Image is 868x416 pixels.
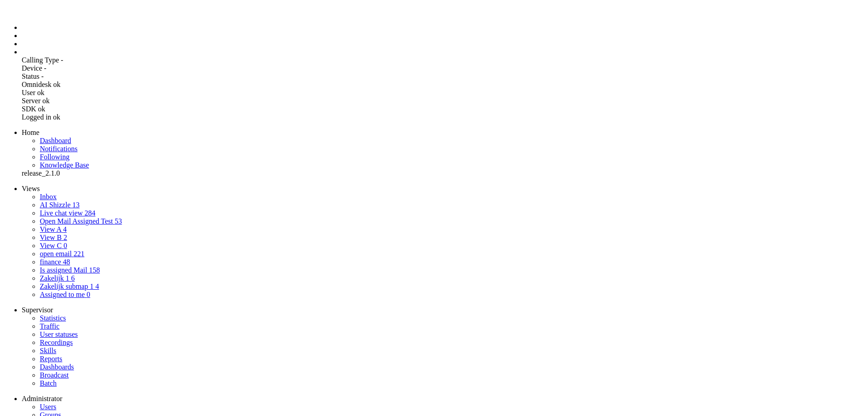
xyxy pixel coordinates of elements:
a: Batch [40,379,57,387]
span: ok [53,81,61,88]
span: Zakelijk 1 [40,274,69,282]
a: open email 221 [40,250,85,258]
span: Omnidesk [22,81,52,88]
a: Dashboards [40,363,74,371]
span: Open Mail Assigned Test [40,217,113,225]
li: Administrator [22,395,864,403]
span: Status [22,72,39,80]
a: View A 4 [40,225,66,233]
span: Assigned to me [40,291,85,298]
span: 2 [63,234,67,241]
a: Following [40,153,70,161]
span: - [44,64,46,72]
span: AI Shizzle [40,201,71,209]
span: View A [40,225,61,233]
a: User statuses [40,330,78,338]
span: Logged in [22,113,51,121]
a: View C 0 [40,242,67,249]
a: Omnidesk [22,7,38,15]
span: - [41,72,43,80]
span: 53 [115,217,122,225]
span: Server [22,97,41,105]
span: Notifications [40,145,78,153]
li: Home menu item [22,129,864,137]
span: ok [37,89,44,96]
li: Admin menu [22,48,864,56]
a: Assigned to me 0 [40,291,90,298]
span: View B [40,234,61,241]
span: View C [40,242,61,249]
span: Dashboard [40,137,71,144]
span: ok [53,113,60,121]
span: Live chat view [40,209,83,217]
a: Is assigned Mail 158 [40,266,100,274]
span: 4 [63,225,66,233]
ul: dashboard menu items [4,129,864,177]
span: Device [22,64,42,72]
span: ok [38,105,45,113]
a: Knowledge base [40,161,89,169]
span: Knowledge Base [40,161,89,169]
span: 48 [63,258,70,266]
li: Views [22,185,864,193]
a: Notifications menu item [40,145,78,153]
span: 158 [89,266,100,274]
a: Dashboard menu item [40,137,71,144]
span: - [61,56,63,64]
span: 13 [72,201,80,209]
span: SDK [22,105,36,113]
span: Is assigned Mail [40,266,87,274]
a: translate('statistics') [40,314,66,322]
a: AI Shizzle 13 [40,201,80,209]
a: Traffic [40,322,60,330]
span: Calling Type [22,56,59,64]
span: release_2.1.0 [22,169,60,177]
span: User [22,89,35,96]
li: Dashboard menu [22,24,864,32]
li: Tickets menu [22,32,864,40]
span: 4 [95,282,99,290]
a: Broadcast [40,371,69,379]
a: Users [40,403,56,411]
a: Live chat view 284 [40,209,95,217]
a: View B 2 [40,234,67,241]
a: Recordings [40,339,73,346]
a: Open Mail Assigned Test 53 [40,217,122,225]
a: finance 48 [40,258,70,266]
span: Zakelijk submap 1 [40,282,94,290]
span: open email [40,250,72,258]
a: Zakelijk 1 6 [40,274,75,282]
span: 0 [87,291,90,298]
li: Supervisor [22,306,864,314]
span: Statistics [40,314,66,322]
span: 6 [71,274,75,282]
span: 0 [63,242,67,249]
a: Skills [40,347,56,354]
li: Supervisor menu [22,40,864,48]
a: Inbox [40,193,57,201]
span: finance [40,258,61,266]
span: ok [42,97,50,105]
a: Reports [40,355,62,363]
ul: Menu [4,7,864,121]
span: 221 [74,250,85,258]
span: 284 [85,209,95,217]
a: Zakelijk submap 1 4 [40,282,99,290]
